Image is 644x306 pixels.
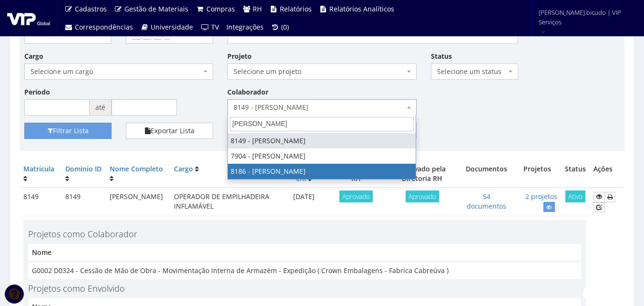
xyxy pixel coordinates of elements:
label: Status [431,52,452,61]
span: 8149 - LUCAS ALVES PRATES [227,99,416,116]
a: Domínio ID [65,164,102,173]
a: Integrações [223,18,267,36]
span: Selecione um projeto [227,63,416,80]
h4: Projetos como Envolvido [28,284,581,294]
span: Relatórios Analíticos [329,4,394,13]
span: Universidade [151,22,193,32]
a: Cargo [174,164,193,173]
a: Matrícula [23,164,54,173]
span: (0) [281,22,289,32]
td: OPERADOR DE EMPILHADEIRA INFLAMÁVEL [170,188,279,216]
th: Ações [590,160,624,188]
td: G0002 D0324 - Cessão de Mão de Obra - Movimentação Interna de Armazém - Expedição ( Crown Embalag... [28,262,581,279]
a: Universidade [137,18,197,36]
span: Correspondências [75,22,133,32]
span: Aprovado [339,190,373,202]
span: até [90,99,112,116]
h4: Projetos como Colaborador [28,230,581,239]
span: TV [211,22,219,32]
span: Selecione um projeto [234,67,404,76]
button: Filtrar Lista [24,123,112,139]
span: Selecione um cargo [24,63,213,80]
td: 8149 [20,188,61,216]
td: [DATE] [279,188,328,216]
button: Exportar Lista [126,123,213,139]
a: Nome Completo [110,164,163,173]
a: 54 documentos [467,192,506,211]
th: Projetos [513,160,561,188]
span: Selecione um status [431,63,518,80]
a: (0) [267,18,293,36]
label: Projeto [227,52,252,61]
a: Correspondências [61,18,137,36]
span: Cadastros [75,4,107,13]
label: Cargo [24,52,43,61]
img: logo [7,11,50,25]
a: TV [197,18,223,36]
a: 2 projetos [525,192,557,201]
th: Documentos [460,160,514,188]
th: Status [561,160,590,188]
label: Colaborador [227,87,268,97]
li: 8186 - [PERSON_NAME] [228,164,416,179]
span: Aprovado [406,190,439,202]
span: [PERSON_NAME].bicudo | VIP Serviços [539,8,632,27]
td: [PERSON_NAME] [106,188,170,216]
span: Selecione um cargo [31,67,201,76]
span: Gestão de Materiais [124,4,188,13]
span: Ativo [565,190,585,202]
span: 8149 - LUCAS ALVES PRATES [234,103,404,112]
td: 8149 [61,188,105,216]
span: Selecione um status [437,67,506,76]
th: Nome [28,244,581,262]
li: 7904 - [PERSON_NAME] [228,148,416,164]
th: Aprovado pela Diretoria RH [385,160,460,188]
label: Período [24,87,50,97]
span: RH [253,4,262,13]
span: Compras [206,4,235,13]
span: Relatórios [280,4,312,13]
li: 8149 - [PERSON_NAME] [228,133,416,148]
span: Integrações [226,22,264,32]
